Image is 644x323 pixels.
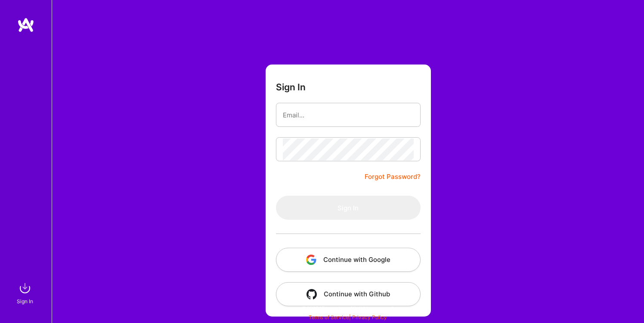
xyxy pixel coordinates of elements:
div: © 2025 ATeams Inc., All rights reserved. [52,297,644,319]
input: Email... [283,104,414,126]
button: Sign In [276,196,421,220]
a: Terms of Service [309,314,349,320]
a: Privacy Policy [352,314,387,320]
img: logo [17,17,34,33]
button: Continue with Google [276,248,421,272]
img: sign in [16,280,34,297]
img: icon [306,255,316,265]
div: Sign In [17,297,33,306]
button: Continue with Github [276,282,421,306]
a: sign inSign In [18,280,34,306]
a: Forgot Password? [365,172,421,182]
h3: Sign In [276,82,306,92]
span: | [309,314,387,320]
img: icon [307,289,317,299]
